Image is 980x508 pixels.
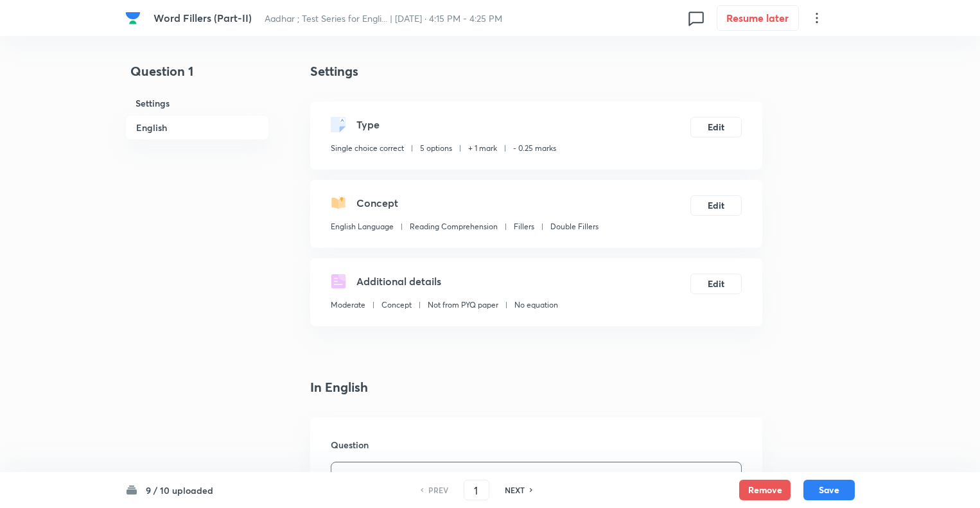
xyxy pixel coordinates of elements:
[310,378,762,397] h4: In English
[356,274,441,289] h5: Additional details
[331,195,346,211] img: questionConcept.svg
[265,12,502,24] span: Aadhar ; Test Series for Engli... | [DATE] · 4:15 PM - 4:25 PM
[739,480,791,500] button: Remove
[310,62,762,81] h4: Settings
[331,221,394,232] p: English Language
[803,480,855,500] button: Save
[690,195,742,216] button: Edit
[125,10,143,26] a: Company Logo
[410,221,498,232] p: Reading Comprehension
[153,11,252,24] span: Word Fillers (Part-II)
[331,117,346,132] img: questionType.svg
[428,484,448,496] h6: PREV
[505,484,525,496] h6: NEXT
[125,91,269,115] h6: Settings
[125,62,269,91] h4: Question 1
[513,143,556,154] p: - 0.25 marks
[468,143,497,154] p: + 1 mark
[331,143,404,154] p: Single choice correct
[331,438,742,451] h6: Question
[381,299,412,311] p: Concept
[125,10,141,26] img: Company Logo
[690,274,742,294] button: Edit
[428,299,498,311] p: Not from PYQ paper
[356,195,398,211] h5: Concept
[420,143,452,154] p: 5 options
[331,299,365,311] p: Moderate
[550,221,599,232] p: Double Fillers
[717,5,799,31] button: Resume later
[125,115,269,140] h6: English
[690,117,742,137] button: Edit
[514,299,558,311] p: No equation
[356,117,380,132] h5: Type
[331,274,346,289] img: questionDetails.svg
[146,484,213,497] h6: 9 / 10 uploaded
[514,221,534,232] p: Fillers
